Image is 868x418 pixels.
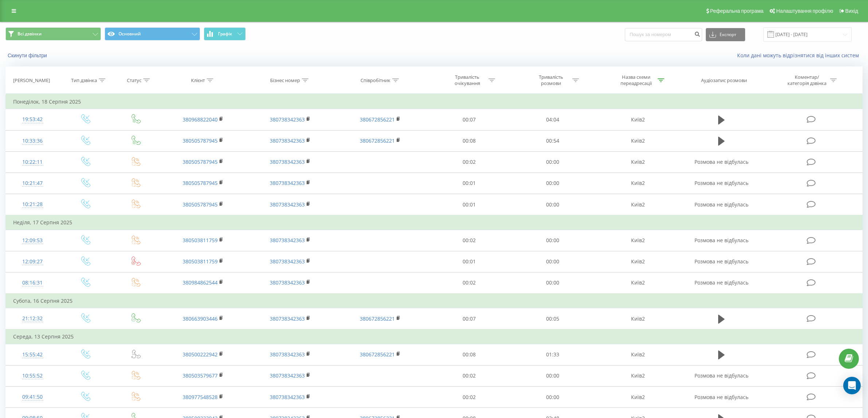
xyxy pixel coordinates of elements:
[617,74,656,86] div: Назва схеми переадресації
[427,251,511,272] td: 00:01
[595,272,682,294] td: Київ2
[595,173,682,194] td: Київ2
[270,77,300,84] div: Бізнес номер
[204,27,246,40] button: Графік
[270,137,305,144] a: 380738342363
[360,351,395,358] a: 380672856221
[710,8,764,14] span: Реферальна програма
[427,230,511,251] td: 00:02
[360,315,395,322] a: 380672856221
[6,215,863,230] td: Неділя, 17 Серпня 2025
[595,251,682,272] td: Київ2
[13,77,50,84] div: [PERSON_NAME]
[6,294,863,308] td: Субота, 16 Серпня 2025
[532,74,571,86] div: Тривалість розмови
[694,394,748,400] span: Розмова не відбулась
[183,351,218,358] a: 380500222942
[361,77,390,84] div: Співробітник
[595,130,682,151] td: Київ2
[13,233,52,248] div: 12:09:53
[13,255,52,269] div: 12:09:27
[694,258,748,265] span: Розмова не відбулась
[427,194,511,216] td: 00:01
[701,77,747,84] div: Аудіозапис розмови
[737,52,863,59] a: Коли дані можуть відрізнятися вiд інших систем
[427,109,511,130] td: 00:07
[595,230,682,251] td: Київ2
[183,116,218,123] a: 380968822040
[694,179,748,186] span: Розмова не відбулась
[427,272,511,294] td: 00:02
[270,279,305,286] a: 380738342363
[270,237,305,244] a: 380738342363
[183,394,218,400] a: 380977548528
[427,365,511,386] td: 00:02
[13,197,52,212] div: 10:21:28
[625,28,702,41] input: Пошук за номером
[183,201,218,208] a: 380505787945
[270,372,305,379] a: 380738342363
[13,276,52,290] div: 08:16:31
[71,77,97,84] div: Тип дзвінка
[6,329,863,344] td: Середа, 13 Серпня 2025
[694,372,748,379] span: Розмова не відбулась
[511,230,594,251] td: 00:00
[706,28,745,41] button: Експорт
[270,351,305,358] a: 380738342363
[595,308,682,330] td: Київ2
[595,194,682,216] td: Київ2
[511,251,594,272] td: 00:00
[13,369,52,383] div: 10:55:52
[13,112,52,127] div: 19:53:42
[595,365,682,386] td: Київ2
[191,77,205,84] div: Клієнт
[127,77,141,84] div: Статус
[183,179,218,186] a: 380505787945
[183,158,218,165] a: 380505787945
[511,344,594,365] td: 01:33
[17,31,42,37] span: Всі дзвінки
[6,94,863,109] td: Понеділок, 18 Серпня 2025
[13,176,52,190] div: 10:21:47
[511,272,594,294] td: 00:00
[5,52,51,59] button: Скинути фільтри
[595,344,682,365] td: Київ2
[845,8,858,14] span: Вихід
[183,279,218,286] a: 380984862544
[270,394,305,400] a: 380738342363
[183,315,218,322] a: 380663903446
[13,311,52,326] div: 21:12:32
[270,315,305,322] a: 380738342363
[511,365,594,386] td: 00:00
[270,201,305,208] a: 380738342363
[427,344,511,365] td: 00:08
[511,109,594,130] td: 04:04
[13,155,52,169] div: 10:22:11
[270,116,305,123] a: 380738342363
[427,308,511,330] td: 00:07
[105,27,200,40] button: Основний
[183,137,218,144] a: 380505787945
[13,348,52,362] div: 15:55:42
[511,151,594,173] td: 00:00
[427,173,511,194] td: 00:01
[694,279,748,286] span: Розмова не відбулась
[694,201,748,208] span: Розмова не відбулась
[427,130,511,151] td: 00:08
[5,27,101,40] button: Всі дзвінки
[183,258,218,265] a: 380503811759
[448,74,487,86] div: Тривалість очікування
[511,173,594,194] td: 00:00
[183,372,218,379] a: 380503579677
[270,179,305,186] a: 380738342363
[595,151,682,173] td: Київ2
[776,8,833,14] span: Налаштування профілю
[13,134,52,148] div: 10:33:36
[183,237,218,244] a: 380503811759
[427,387,511,408] td: 00:02
[511,194,594,216] td: 00:00
[360,137,395,144] a: 380672856221
[595,109,682,130] td: Київ2
[427,151,511,173] td: 00:02
[360,116,395,123] a: 380672856221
